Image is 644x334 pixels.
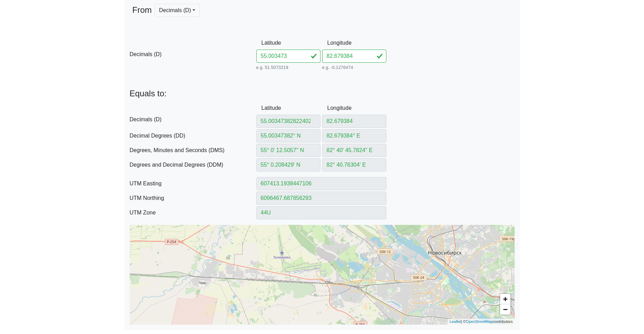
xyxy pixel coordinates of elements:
[130,132,256,140] span: Decimal Degrees (DD)
[130,50,256,59] span: Decimals (D)
[124,206,256,219] label: UTM Zone
[124,192,256,205] label: UTM Northing
[155,4,200,17] button: Decimals (D)
[322,36,344,50] label: Longitude
[130,161,256,169] span: Degrees and Decimal Degrees (DDM)
[448,319,514,325] div: | © contributors
[256,64,320,71] small: e.g. 51.5073219
[322,64,386,71] small: e.g. -0.1276474
[130,146,256,155] span: Degrees, Minutes and Seconds (DMS)
[322,102,344,115] label: Longitude
[130,115,256,124] span: Decimals (D)
[132,4,152,34] span: From
[449,319,461,324] a: Leaflet
[466,319,493,324] a: OpenStreetMap
[500,294,510,304] a: Zoom in
[130,89,515,99] p: Equals to:
[500,304,510,315] a: Zoom out
[256,102,278,115] label: Latitude
[124,177,256,190] label: UTM Easting
[256,36,278,50] label: Latitude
